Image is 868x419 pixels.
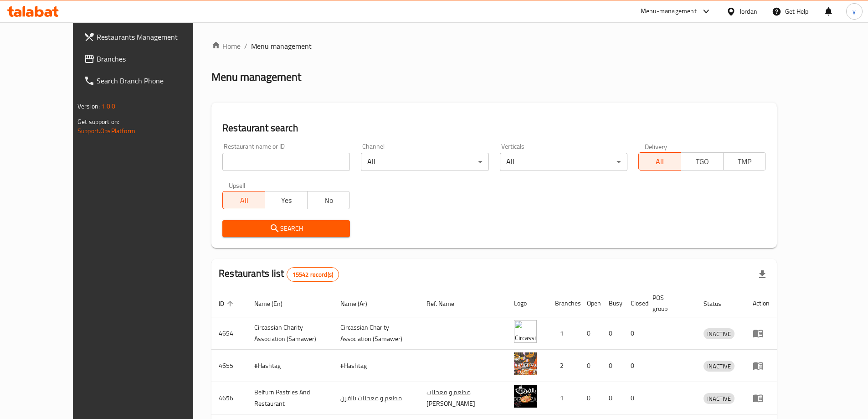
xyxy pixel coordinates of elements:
td: #Hashtag [247,350,333,382]
div: Jordan [740,6,757,16]
span: All [226,194,262,207]
td: 0 [601,350,623,382]
td: 2 [548,350,580,382]
button: Search [222,220,350,237]
h2: Restaurant search [222,121,766,135]
button: TMP [723,152,766,171]
span: Menu management [251,41,312,52]
div: INACTIVE [704,393,734,404]
span: y [853,6,856,16]
a: Restaurants Management [77,26,218,48]
span: POS group [652,292,685,314]
span: Name (Ar) [340,298,379,309]
span: Name (En) [254,298,294,309]
td: 0 [601,317,623,350]
div: Export file [751,264,773,285]
div: Menu [753,393,770,403]
button: All [638,152,681,171]
td: #Hashtag [333,350,419,382]
div: All [361,153,488,171]
td: 0 [580,317,601,350]
span: Version: [77,100,100,112]
img: Belfurn Pastries And Restaurant [514,385,537,408]
span: INACTIVE [704,361,734,372]
td: Belfurn Pastries And Restaurant [247,382,333,414]
th: Action [745,290,777,317]
a: Search Branch Phone [77,70,218,92]
span: INACTIVE [704,393,734,404]
span: Ref. Name [426,298,466,309]
li: / [244,41,247,52]
span: Yes [269,194,304,207]
img: #Hashtag [514,352,537,375]
h2: Menu management [211,70,301,84]
div: Menu [753,328,770,339]
div: Menu [753,360,770,371]
input: Search for restaurant name or ID.. [222,153,350,171]
td: 0 [580,350,601,382]
nav: breadcrumb [211,41,777,52]
td: 0 [623,317,645,350]
span: INACTIVE [704,329,734,339]
th: Closed [623,290,645,317]
a: Branches [77,48,218,70]
td: 4655 [211,350,247,382]
td: 1 [548,317,580,350]
a: Home [211,41,241,52]
td: 0 [623,382,645,414]
td: 4654 [211,317,247,350]
button: No [307,191,350,209]
th: Busy [601,290,623,317]
td: ​Circassian ​Charity ​Association​ (Samawer) [247,317,333,350]
div: Menu-management [641,6,697,17]
img: ​Circassian ​Charity ​Association​ (Samawer) [514,320,537,343]
td: مطعم و معجنات [PERSON_NAME] [419,382,507,414]
label: Upsell [229,182,246,188]
span: Status [704,298,733,309]
td: 0 [623,350,645,382]
td: 4656 [211,382,247,414]
a: Support.OpsPlatform [77,125,135,137]
h2: Restaurants list [219,267,339,282]
span: Get support on: [77,116,119,128]
div: Total records count [287,267,339,282]
span: TMP [727,155,762,168]
th: Logo [507,290,548,317]
th: Branches [548,290,580,317]
span: Branches [97,53,211,64]
td: 0 [580,382,601,414]
span: No [311,194,346,207]
button: TGO [681,152,724,171]
div: INACTIVE [704,328,734,339]
td: مطعم و معجنات بالفرن [333,382,419,414]
span: Search [230,223,343,234]
td: 0 [601,382,623,414]
span: TGO [685,155,720,168]
div: All [500,153,627,171]
div: INACTIVE [704,361,734,372]
span: Search Branch Phone [97,75,211,86]
button: All [222,191,265,209]
th: Open [580,290,601,317]
span: ID [219,298,236,309]
button: Yes [265,191,308,209]
span: All [642,155,678,168]
span: 1.0.0 [101,100,115,112]
span: Restaurants Management [97,31,211,42]
td: 1 [548,382,580,414]
td: ​Circassian ​Charity ​Association​ (Samawer) [333,317,419,350]
span: 15542 record(s) [287,270,339,279]
label: Delivery [645,143,668,150]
